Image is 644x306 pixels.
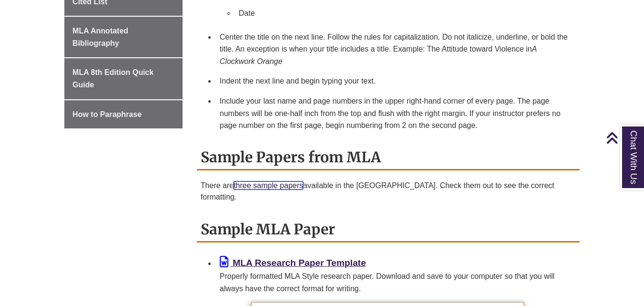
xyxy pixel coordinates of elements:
span: MLA Annotated Bibliography [72,27,128,47]
a: Back to Top [606,131,642,144]
li: Include your last name and page numbers in the upper right-hand corner of every page. The page nu... [216,91,576,136]
a: three sample papers [234,181,303,190]
p: There are available in the [GEOGRAPHIC_DATA]. Check them out to see the correct formatting. [201,180,576,203]
em: A Clockwork Orange [220,45,537,65]
h2: Sample MLA Paper [197,217,580,243]
a: MLA 8th Edition Quick Guide [64,58,183,99]
b: MLA Research Paper Template [233,258,366,268]
span: MLA 8th Edition Quick Guide [72,68,153,89]
h2: Sample Papers from MLA [197,145,580,170]
a: MLA Annotated Bibliography [64,17,183,57]
li: Indent the next line and begin typing your text. [216,71,576,91]
a: MLA Research Paper Template [220,259,366,267]
div: Properly formatted MLA Style research paper. Download and save to your computer so that you will ... [220,270,572,295]
a: How to Paraphrase [64,100,183,129]
li: Date [235,3,572,23]
span: How to Paraphrase [72,110,142,118]
li: Center the title on the next line. Follow the rules for capitalization. Do not italicize, underli... [216,27,576,72]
